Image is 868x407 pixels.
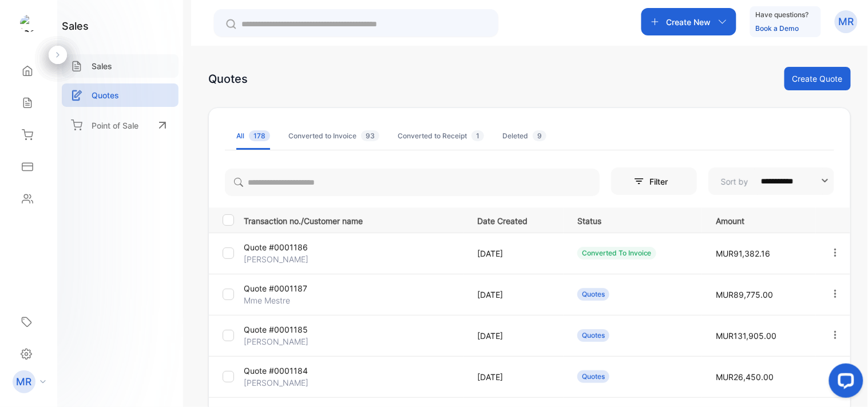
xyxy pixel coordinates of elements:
[716,372,774,382] span: MUR26,450.00
[244,241,317,253] p: Quote #0001186
[244,324,317,336] p: Quote #0001185
[820,359,868,407] iframe: LiveChat chat widget
[577,370,609,383] div: Quotes
[477,371,554,383] p: [DATE]
[17,374,32,389] p: MR
[244,365,317,377] p: Quote #0001184
[62,18,89,34] h1: sales
[62,113,179,138] a: Point of Sale
[244,213,463,227] p: Transaction no./Customer name
[477,248,554,260] p: [DATE]
[577,213,692,227] p: Status
[62,54,179,78] a: Sales
[398,131,484,141] div: Converted to Receipt
[533,130,546,141] span: 9
[835,8,858,35] button: MR
[244,377,317,389] p: [PERSON_NAME]
[708,167,834,195] button: Sort by
[577,247,656,260] div: Converted To Invoice
[92,60,112,72] p: Sales
[716,290,773,300] span: MUR89,775.00
[249,130,270,141] span: 178
[756,9,809,21] p: Have questions?
[92,119,138,131] p: Point of Sale
[236,131,270,141] div: All
[641,8,736,35] button: Create New
[667,16,711,28] p: Create New
[502,131,546,141] div: Deleted
[244,282,317,294] p: Quote #0001187
[716,331,776,341] span: MUR131,905.00
[361,130,379,141] span: 93
[577,329,609,342] div: Quotes
[62,83,179,107] a: Quotes
[477,289,554,301] p: [DATE]
[244,294,317,306] p: Mme Mestre
[471,130,484,141] span: 1
[288,131,379,141] div: Converted to Invoice
[92,89,119,101] p: Quotes
[716,249,770,258] span: MUR91,382.16
[477,213,554,227] p: Date Created
[577,288,609,301] div: Quotes
[839,14,854,29] p: MR
[756,24,799,33] a: Book a Demo
[244,336,317,348] p: [PERSON_NAME]
[716,213,806,227] p: Amount
[477,330,554,342] p: [DATE]
[20,15,37,32] img: logo
[721,175,748,187] p: Sort by
[244,253,317,265] p: [PERSON_NAME]
[784,67,851,90] button: Create Quote
[208,70,248,87] div: Quotes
